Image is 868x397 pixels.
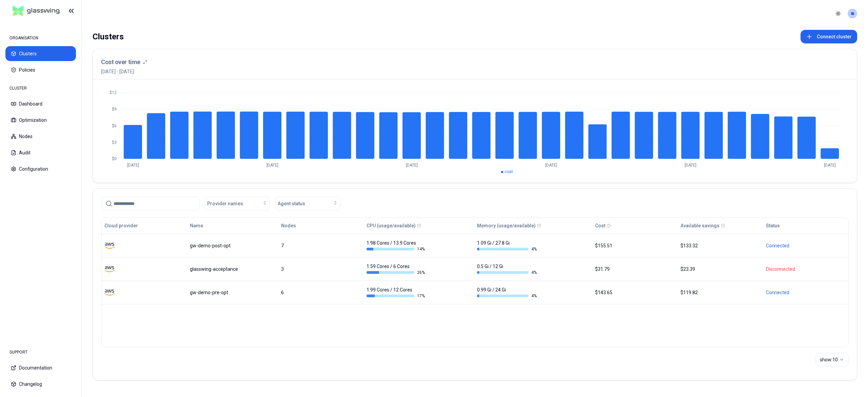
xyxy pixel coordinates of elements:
tspan: $12 [110,90,117,95]
button: Optimization [5,113,76,128]
h3: Cost over time [101,57,140,67]
button: Connect cluster [801,30,857,43]
span: Agent status [278,200,305,207]
tspan: [DATE] [406,163,418,168]
img: aws [104,241,115,251]
img: aws [104,264,115,274]
div: Status [766,222,780,229]
div: SUPPORT [5,345,76,359]
div: 0.99 Gi / 24 Gi [477,286,537,299]
div: 6 [281,289,360,296]
tspan: $0 [112,156,117,161]
button: Dashboard [5,96,76,111]
div: 26 % [367,270,426,275]
tspan: $9 [112,107,117,112]
button: Provider names [205,197,270,210]
div: 1.98 Cores / 13.9 Cores [367,240,426,252]
div: 0.5 Gi / 12 Gi [477,263,537,275]
div: $31.79 [595,266,674,272]
button: Nodes [5,129,76,144]
div: gw-demo-post-opt [190,242,275,249]
button: Memory (usage/available) [477,219,536,232]
img: aws [104,287,115,298]
button: Cost [595,219,605,232]
div: 7 [281,242,360,249]
div: 3 [281,266,360,272]
tspan: [DATE] [685,163,696,168]
div: 17 % [367,293,426,299]
button: Agent status [275,197,340,210]
button: Audit [5,145,76,160]
button: Changelog [5,377,76,392]
div: CLUSTER [5,81,76,95]
tspan: $6 [112,124,117,128]
div: $133.32 [680,242,760,249]
button: Configuration [5,162,76,176]
tspan: [DATE] [127,163,139,168]
div: $155.51 [595,242,674,249]
div: Connected [766,242,845,249]
span: Provider names [207,200,243,207]
div: $23.39 [680,266,760,272]
img: GlassWing [10,3,62,19]
tspan: [DATE] [824,163,836,168]
div: 1.99 Cores / 12 Cores [367,286,426,299]
tspan: [DATE] [545,163,557,168]
tspan: [DATE] [267,163,278,168]
div: 1.09 Gi / 27.8 Gi [477,240,537,252]
button: Name [190,219,203,232]
button: Cloud provider [104,219,138,232]
div: Clusters [93,30,124,43]
div: 4 % [477,246,537,252]
div: ORGANISATION [5,31,76,45]
div: gw-demo-pre-opt [190,289,275,296]
button: Nodes [281,219,296,232]
button: Policies [5,62,76,77]
button: Clusters [5,46,76,61]
div: glasswing-acceptance [190,266,275,272]
div: Disconnected [766,266,845,272]
div: $143.65 [595,289,674,296]
button: Available savings [680,219,719,232]
div: Connected [766,289,845,296]
button: CPU (usage/available) [367,219,416,232]
div: 4 % [477,270,537,275]
button: Documentation [5,360,76,375]
tspan: $3 [112,140,117,145]
div: 4 % [477,293,537,299]
div: $119.82 [680,289,760,296]
div: 14 % [367,246,426,252]
span: cost [505,169,513,174]
div: 1.59 Cores / 6 Cores [367,263,426,275]
span: [DATE] - [DATE] [101,68,147,75]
